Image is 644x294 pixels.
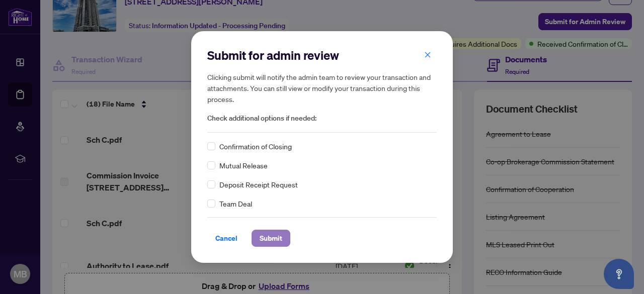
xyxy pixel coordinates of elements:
span: Team Deal [219,198,252,209]
span: Cancel [215,230,237,246]
span: Confirmation of Closing [219,141,292,152]
span: Check additional options if needed: [207,113,437,124]
span: close [424,51,431,58]
button: Submit [252,230,290,247]
span: Mutual Release [219,160,268,171]
h5: Clicking submit will notify the admin team to review your transaction and attachments. You can st... [207,71,437,105]
h2: Submit for admin review [207,47,437,63]
span: Deposit Receipt Request [219,179,298,190]
button: Open asap [604,259,634,289]
button: Cancel [207,230,246,247]
span: Submit [260,230,282,246]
